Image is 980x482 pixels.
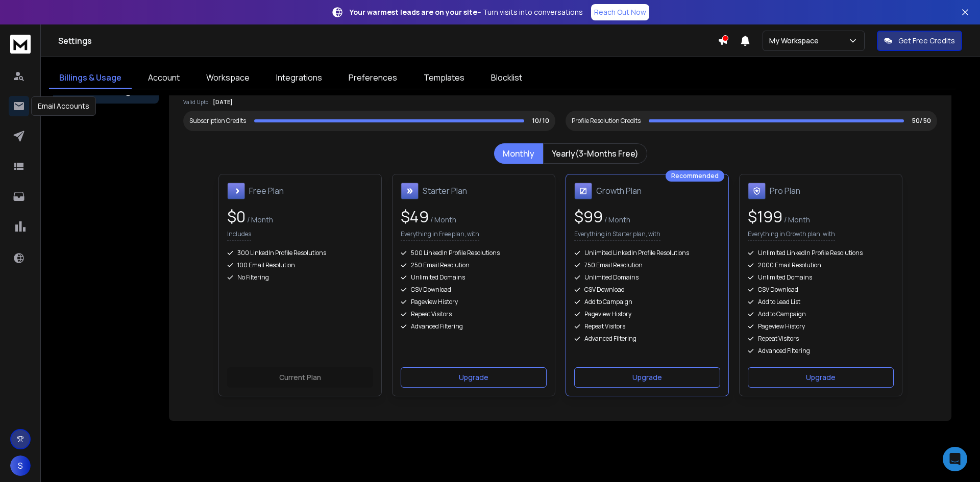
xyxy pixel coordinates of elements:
[10,455,31,476] button: S
[266,67,332,89] a: Integrations
[574,261,720,269] div: 750 Email Resolution
[666,170,724,182] div: Recommended
[183,98,211,106] p: Valid Upto :
[423,185,467,197] h1: Starter Plan
[49,67,132,89] a: Billings & Usage
[748,261,894,269] div: 2000 Email Resolution
[596,185,642,197] h1: Growth Plan
[748,335,894,343] div: Repeat Visitors
[196,67,260,89] a: Workspace
[769,36,823,46] p: My Workspace
[350,7,583,17] p: – Turn visits into conversations
[10,35,31,54] img: logo
[401,230,479,241] p: Everything in Free plan, with
[748,183,766,200] img: Pro Plan icon
[574,273,720,282] div: Unlimited Domains
[574,335,720,343] div: Advanced Filtering
[227,249,373,257] div: 300 LinkedIn Profile Resolutions
[401,310,547,318] div: Repeat Visitors
[594,7,646,17] p: Reach Out Now
[574,183,592,200] img: Growth Plan icon
[401,206,429,227] span: $ 49
[227,230,251,241] p: Includes
[574,322,720,331] div: Repeat Visitors
[748,230,835,241] p: Everything in Growth plan, with
[401,298,547,306] div: Pageview History
[943,447,967,471] div: Open Intercom Messenger
[350,7,477,17] strong: Your warmest leads are on your site
[574,298,720,306] div: Add to Campaign
[429,215,456,224] span: / Month
[481,67,532,89] a: Blocklist
[401,183,419,200] img: Starter Plan icon
[572,117,641,125] div: Profile Resolution Credits
[213,98,233,107] p: [DATE]
[494,143,543,164] button: Monthly
[413,67,475,89] a: Templates
[401,261,547,269] div: 250 Email Resolution
[338,67,407,89] a: Preferences
[138,67,190,89] a: Account
[532,117,549,125] p: 10/ 10
[401,367,547,388] button: Upgrade
[574,230,660,241] p: Everything in Starter plan, with
[401,249,547,257] div: 500 LinkedIn Profile Resolutions
[401,273,547,282] div: Unlimited Domains
[574,206,603,227] span: $ 99
[543,143,647,164] button: Yearly(3-Months Free)
[227,183,245,200] img: Free Plan icon
[574,249,720,257] div: Unlimited LinkedIn Profile Resolutions
[748,310,894,318] div: Add to Campaign
[574,286,720,294] div: CSV Download
[748,298,894,306] div: Add to Lead List
[748,249,894,257] div: Unlimited LinkedIn Profile Resolutions
[748,286,894,294] div: CSV Download
[246,215,273,224] span: / Month
[401,322,547,331] div: Advanced Filtering
[574,367,720,388] button: Upgrade
[227,206,246,227] span: $ 0
[227,273,373,282] div: No Filtering
[574,310,720,318] div: Pageview History
[748,273,894,282] div: Unlimited Domains
[603,215,630,224] span: / Month
[591,4,649,20] a: Reach Out Now
[748,347,894,355] div: Advanced Filtering
[31,96,96,116] div: Email Accounts
[748,367,894,388] button: Upgrade
[748,322,894,331] div: Pageview History
[782,215,810,224] span: / Month
[912,117,931,125] p: 50/ 50
[227,261,373,269] div: 100 Email Resolution
[898,36,955,46] p: Get Free Credits
[58,35,718,47] h1: Settings
[249,185,284,197] h1: Free Plan
[748,206,782,227] span: $ 199
[770,185,800,197] h1: Pro Plan
[401,286,547,294] div: CSV Download
[877,31,962,51] button: Get Free Credits
[189,117,246,125] div: Subscription Credits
